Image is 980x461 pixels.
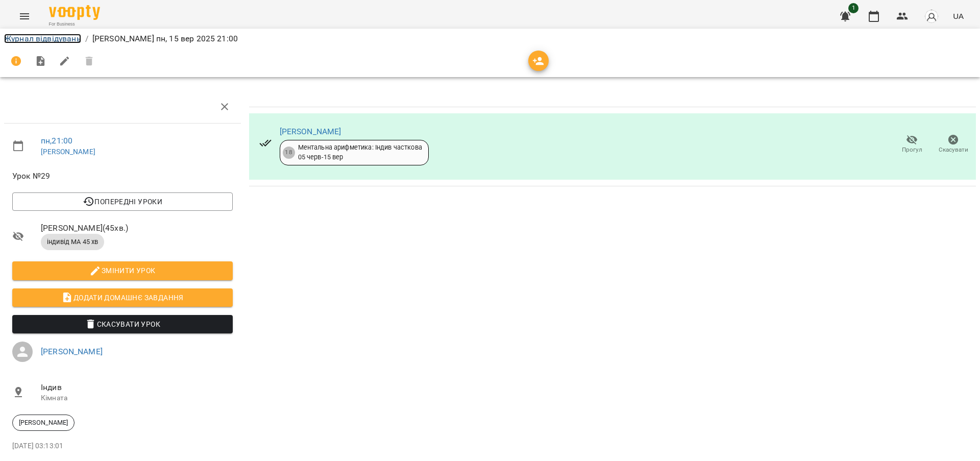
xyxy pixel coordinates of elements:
[12,192,233,211] button: Попередні уроки
[924,9,939,23] img: avatar_s.png
[933,130,974,159] button: Скасувати
[20,264,225,277] span: Змінити урок
[902,145,922,154] span: Прогул
[41,237,104,247] span: індивід МА 45 хв
[41,393,233,403] p: Кімната
[20,292,225,304] span: Додати домашнє завдання
[12,441,233,451] p: [DATE] 03:13:01
[4,33,976,45] nav: breadcrumb
[92,33,238,45] p: [PERSON_NAME] пн, 15 вер 2025 21:00
[85,33,88,45] li: /
[939,145,968,154] span: Скасувати
[41,136,72,145] a: пн , 21:00
[41,347,103,356] a: [PERSON_NAME]
[12,315,233,333] button: Скасувати Урок
[12,261,233,280] button: Змінити урок
[298,143,422,162] div: Ментальна арифметика: Індив часткова 05 черв - 15 вер
[41,148,95,156] a: [PERSON_NAME]
[13,418,74,427] span: [PERSON_NAME]
[848,3,859,13] span: 1
[283,147,295,159] div: 18
[12,288,233,307] button: Додати домашнє завдання
[280,127,341,136] a: [PERSON_NAME]
[20,318,225,330] span: Скасувати Урок
[41,381,233,394] span: Індив
[4,34,81,43] a: Журнал відвідувань
[953,11,964,21] span: UA
[949,7,968,26] button: UA
[20,196,225,208] span: Попередні уроки
[49,5,100,20] img: Voopty Logo
[49,21,100,28] span: For Business
[12,170,233,182] span: Урок №29
[41,222,233,234] span: [PERSON_NAME] ( 45 хв. )
[12,4,37,29] button: Menu
[12,415,75,431] div: [PERSON_NAME]
[891,130,933,159] button: Прогул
